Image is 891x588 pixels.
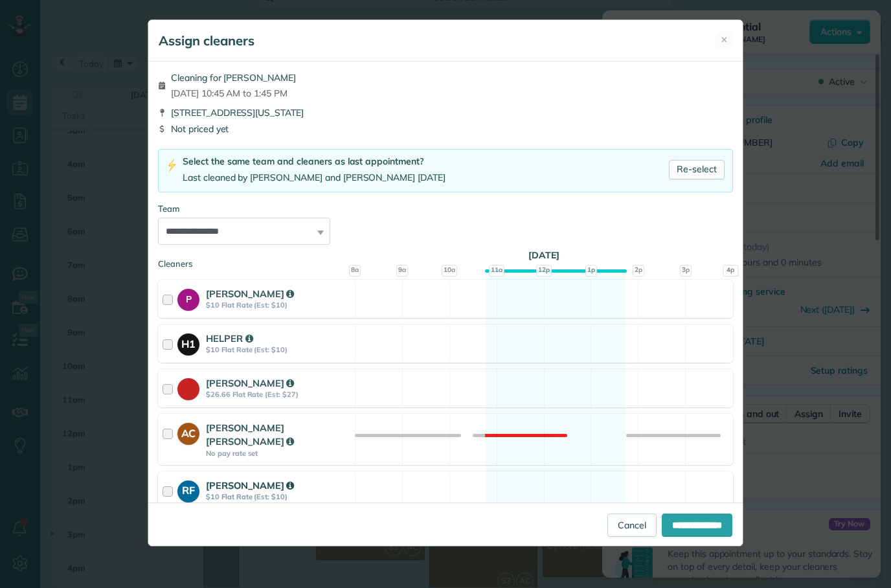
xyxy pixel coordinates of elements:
strong: [PERSON_NAME] [206,288,294,300]
strong: $10 Flat Rate (Est: $10) [206,345,351,354]
a: Re-select [669,160,725,179]
div: Not priced yet [158,122,733,135]
strong: No pay rate set [206,449,351,458]
div: Team [158,203,733,215]
strong: [PERSON_NAME] [PERSON_NAME] [206,422,294,447]
strong: H1 [177,334,199,352]
div: Last cleaned by [PERSON_NAME] and [PERSON_NAME] [DATE] [183,171,445,185]
strong: P [177,289,199,306]
strong: AC [177,423,199,441]
strong: $10 Flat Rate (Est: $10) [206,300,351,310]
a: Cancel [607,514,657,537]
div: Select the same team and cleaners as last appointment? [183,155,445,168]
strong: $26.66 Flat Rate (Est: $27) [206,390,351,399]
strong: RF [177,481,199,499]
strong: [PERSON_NAME] [206,377,294,389]
span: ✕ [721,34,728,46]
span: [DATE] 10:45 AM to 1:45 PM [171,87,296,100]
strong: HELPER [206,332,253,345]
div: Cleaners [158,258,733,262]
strong: $10 Flat Rate (Est: $10) [206,492,351,501]
span: Cleaning for [PERSON_NAME] [171,71,296,84]
h5: Assign cleaners [159,32,254,50]
img: lightning-bolt-icon-94e5364df696ac2de96d3a42b8a9ff6ba979493684c50e6bbbcda72601fa0d29.png [166,159,177,172]
div: [STREET_ADDRESS][US_STATE] [158,106,733,119]
strong: [PERSON_NAME] [206,479,294,492]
